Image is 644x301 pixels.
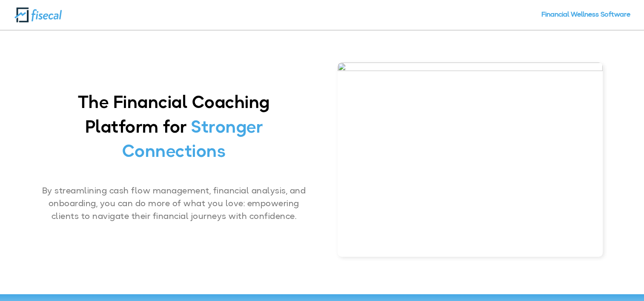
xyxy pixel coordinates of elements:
span: Stronger Connections [122,120,263,162]
a: Financial Wellness Software [541,12,630,30]
span: The Financial Coaching Platform for [78,95,270,137]
img: Fisecal [14,7,62,23]
h2: By streamlining cash flow management, financial analysis, and onboarding, you can do more of what... [41,185,307,227]
img: Screenshot 2024-01-09 150540 [338,62,603,257]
